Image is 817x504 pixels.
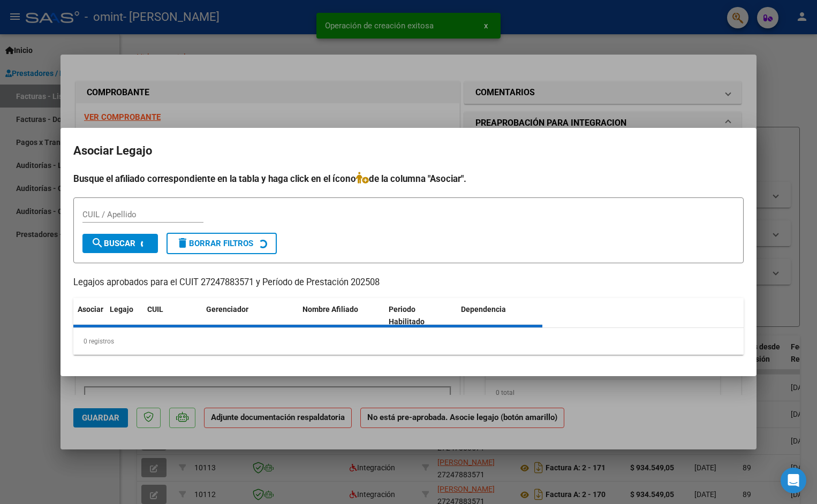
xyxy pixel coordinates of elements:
[302,305,358,314] span: Nombre Afiliado
[110,305,133,314] span: Legajo
[457,298,543,333] datatable-header-cell: Dependencia
[73,298,105,333] datatable-header-cell: Asociar
[781,468,806,493] div: Open Intercom Messenger
[73,328,744,355] div: 0 registros
[73,141,744,161] h2: Asociar Legajo
[143,298,202,333] datatable-header-cell: CUIL
[461,305,506,314] span: Dependencia
[91,236,104,249] mat-icon: search
[78,305,103,314] span: Asociar
[147,305,163,314] span: CUIL
[91,239,135,248] span: Buscar
[73,276,744,289] p: Legajos aprobados para el CUIT 27247883571 y Período de Prestación 202508
[82,234,158,253] button: Buscar
[384,298,457,333] datatable-header-cell: Periodo Habilitado
[389,305,425,326] span: Periodo Habilitado
[176,236,189,249] mat-icon: delete
[167,233,277,254] button: Borrar Filtros
[105,298,143,333] datatable-header-cell: Legajo
[176,239,253,248] span: Borrar Filtros
[298,298,384,333] datatable-header-cell: Nombre Afiliado
[73,172,744,186] h4: Busque el afiliado correspondiente en la tabla y haga click en el ícono de la columna "Asociar".
[206,305,248,314] span: Gerenciador
[202,298,298,333] datatable-header-cell: Gerenciador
